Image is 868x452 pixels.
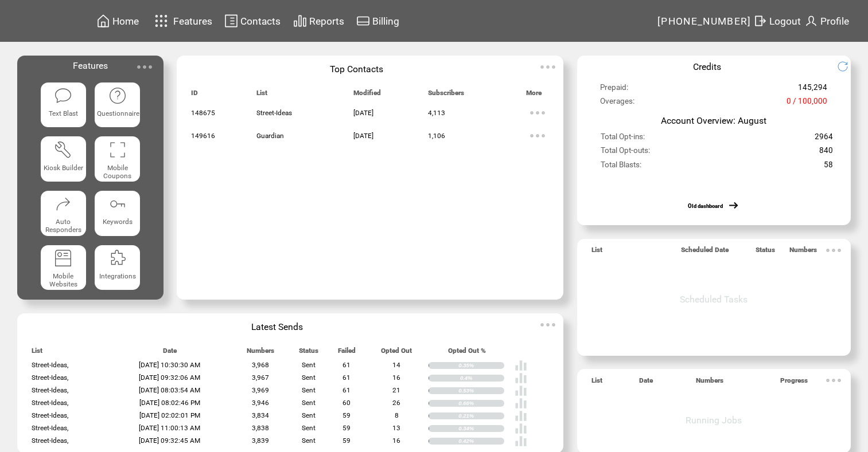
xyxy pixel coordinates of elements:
[753,14,767,28] img: exit.svg
[392,361,400,369] span: 14
[392,386,400,394] span: 21
[32,386,68,394] span: Street-Ideas,
[536,56,559,78] img: ellypsis.svg
[252,437,269,445] span: 3,839
[139,386,200,394] span: [DATE] 08:03:54 AM
[392,374,400,382] span: 16
[428,132,445,140] span: 1,106
[252,361,269,369] span: 3,968
[338,347,356,360] span: Failed
[342,411,351,419] span: 59
[342,361,351,369] span: 61
[353,109,373,117] span: [DATE]
[103,164,131,180] span: Mobile Coupons
[173,15,212,27] span: Features
[600,83,628,97] span: Prepaid:
[247,347,274,360] span: Numbers
[356,14,370,28] img: creidtcard.svg
[95,12,141,30] a: Home
[448,347,486,360] span: Opted Out %
[302,437,316,445] span: Sent
[32,437,68,445] span: Street-Ideas,
[681,246,729,259] span: Scheduled Date
[680,294,748,305] span: Scheduled Tasks
[591,376,602,390] span: List
[458,400,504,407] div: 0.66%
[41,191,86,236] a: Auto Responders
[819,146,833,160] span: 840
[693,61,721,72] span: Credits
[251,321,303,332] span: Latest Sends
[41,82,86,128] a: Text Blast
[45,218,81,234] span: Auto Responders
[601,146,650,160] span: Total Opt-outs:
[756,246,775,259] span: Status
[392,424,400,432] span: 13
[32,399,68,407] span: Street-Ideas,
[32,424,68,432] span: Street-Ideas,
[342,386,351,394] span: 61
[526,101,549,124] img: ellypsis.svg
[299,347,318,360] span: Status
[458,387,504,394] div: 0.53%
[41,245,86,290] a: Mobile Websites
[54,140,72,159] img: tool%201.svg
[769,15,801,27] span: Logout
[591,246,602,259] span: List
[163,347,177,360] span: Date
[54,87,72,105] img: text-blast.svg
[32,347,42,360] span: List
[293,14,307,28] img: chart.svg
[342,437,351,445] span: 59
[139,411,200,419] span: [DATE] 02:02:01 PM
[657,15,752,27] span: [PHONE_NUMBER]
[302,411,316,419] span: Sent
[95,136,140,182] a: Mobile Coupons
[49,272,77,288] span: Mobile Websites
[392,399,400,407] span: 26
[355,12,401,30] a: Billing
[139,424,200,432] span: [DATE] 11:00:13 AM
[458,438,504,445] div: 0.42%
[240,15,281,27] span: Contacts
[32,411,68,419] span: Street-Ideas,
[780,376,808,390] span: Progress
[191,89,198,102] span: ID
[330,64,383,74] span: Top Contacts
[696,376,723,390] span: Numbers
[252,411,269,419] span: 3,834
[458,362,504,369] div: 0.35%
[112,15,139,27] span: Home
[223,12,282,30] a: Contacts
[515,397,527,410] img: poll%20-%20white.svg
[73,60,108,71] span: Features
[302,361,316,369] span: Sent
[820,15,849,27] span: Profile
[515,359,527,372] img: poll%20-%20white.svg
[787,97,827,111] span: 0 / 100,000
[309,15,344,27] span: Reports
[252,424,269,432] span: 3,838
[302,386,316,394] span: Sent
[515,384,527,397] img: poll%20-%20white.svg
[191,109,215,117] span: 148675
[191,132,215,140] span: 149616
[95,82,140,128] a: Questionnaire
[515,410,527,422] img: poll%20-%20white.svg
[342,424,351,432] span: 59
[789,246,817,259] span: Numbers
[803,12,851,30] a: Profile
[600,97,635,111] span: Overages:
[139,361,200,369] span: [DATE] 10:30:30 AM
[97,109,139,117] span: Questionnaire
[150,10,215,32] a: Features
[95,191,140,236] a: Keywords
[302,374,316,382] span: Sent
[32,374,68,382] span: Street-Ideas,
[515,422,527,435] img: poll%20-%20white.svg
[639,376,653,390] span: Date
[601,160,641,174] span: Total Blasts:
[428,89,464,102] span: Subscribers
[353,89,381,102] span: Modified
[752,12,803,30] a: Logout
